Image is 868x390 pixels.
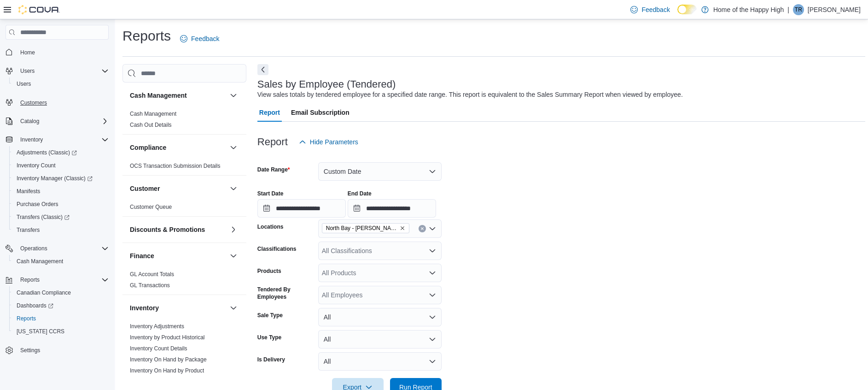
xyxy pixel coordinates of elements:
[130,203,172,211] span: Customer Queue
[291,103,350,122] span: Email Subscription
[20,276,40,284] span: Reports
[13,313,40,324] a: Reports
[257,286,315,301] label: Tendered By Employees
[6,41,109,381] nav: Complex example
[130,345,187,352] span: Inventory Count Details
[13,313,109,324] span: Reports
[257,79,396,90] h3: Sales by Employee (Tendered)
[257,136,288,148] h3: Report
[228,90,239,101] button: Cash Management
[130,323,184,330] a: Inventory Adjustments
[130,184,160,193] h3: Customer
[9,159,112,172] button: Inventory Count
[17,274,109,285] span: Reports
[348,190,372,197] label: End Date
[130,184,226,193] button: Customer
[9,325,112,338] button: [US_STATE] CCRS
[20,49,35,56] span: Home
[13,256,109,267] span: Cash Management
[130,225,226,234] button: Discounts & Promotions
[130,91,187,100] h3: Cash Management
[9,198,112,211] button: Purchase Orders
[318,330,442,349] button: All
[627,0,673,19] a: Feedback
[122,108,246,134] div: Cash Management
[2,133,112,146] button: Inventory
[17,328,64,335] span: [US_STATE] CCRS
[130,91,226,100] button: Cash Management
[2,96,112,109] button: Customers
[130,367,204,374] span: Inventory On Hand by Product
[17,188,40,195] span: Manifests
[310,137,358,147] span: Hide Parameters
[17,65,109,77] span: Users
[9,286,112,299] button: Canadian Compliance
[130,251,154,260] h3: Finance
[257,245,297,253] label: Classifications
[228,224,239,235] button: Discounts & Promotions
[228,183,239,194] button: Customer
[17,345,44,356] a: Settings
[17,344,109,356] span: Settings
[13,256,67,267] a: Cash Management
[17,213,70,221] span: Transfers (Classic)
[130,271,174,278] a: GL Account Totals
[429,291,436,299] button: Open list of options
[17,47,39,58] a: Home
[9,172,112,185] a: Inventory Manager (Classic)
[130,122,172,128] a: Cash Out Details
[257,166,290,173] label: Date Range
[13,326,109,337] span: Washington CCRS
[322,223,409,233] span: North Bay - Thibeault Terrace - Fire & Flower
[257,90,683,100] div: View sales totals by tendered employee for a specified date range. This report is equivalent to t...
[348,199,436,218] input: Press the down key to open a popover containing a calendar.
[9,77,112,90] button: Users
[400,225,405,231] button: Remove North Bay - Thibeault Terrace - Fire & Flower from selection in this group
[808,4,861,15] p: [PERSON_NAME]
[13,225,109,236] span: Transfers
[17,226,40,234] span: Transfers
[176,30,223,48] a: Feedback
[130,282,170,289] span: GL Transactions
[17,289,71,296] span: Canadian Compliance
[787,4,789,15] p: |
[17,65,38,77] button: Users
[13,186,109,197] span: Manifests
[318,352,442,371] button: All
[318,162,442,181] button: Custom Date
[793,4,804,15] div: Tom Rishaur
[17,302,53,309] span: Dashboards
[13,78,35,89] a: Users
[17,97,109,108] span: Customers
[9,255,112,268] button: Cash Management
[13,300,57,311] a: Dashboards
[228,142,239,153] button: Compliance
[13,147,109,158] span: Adjustments (Classic)
[13,225,43,236] a: Transfers
[13,287,109,298] span: Canadian Compliance
[130,303,159,313] h3: Inventory
[228,302,239,313] button: Inventory
[9,185,112,198] button: Manifests
[130,143,166,152] h3: Compliance
[130,356,207,363] a: Inventory On Hand by Package
[130,225,205,234] h3: Discounts & Promotions
[429,225,436,232] button: Open list of options
[130,334,205,341] a: Inventory by Product Historical
[641,5,670,14] span: Feedback
[13,173,96,184] a: Inventory Manager (Classic)
[122,201,246,216] div: Customer
[17,274,43,285] button: Reports
[17,134,47,145] button: Inventory
[13,186,44,197] a: Manifests
[13,78,109,89] span: Users
[9,146,112,159] a: Adjustments (Classic)
[795,4,802,15] span: TR
[2,65,112,77] button: Users
[13,160,59,171] a: Inventory Count
[17,315,36,322] span: Reports
[419,225,426,232] button: Clear input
